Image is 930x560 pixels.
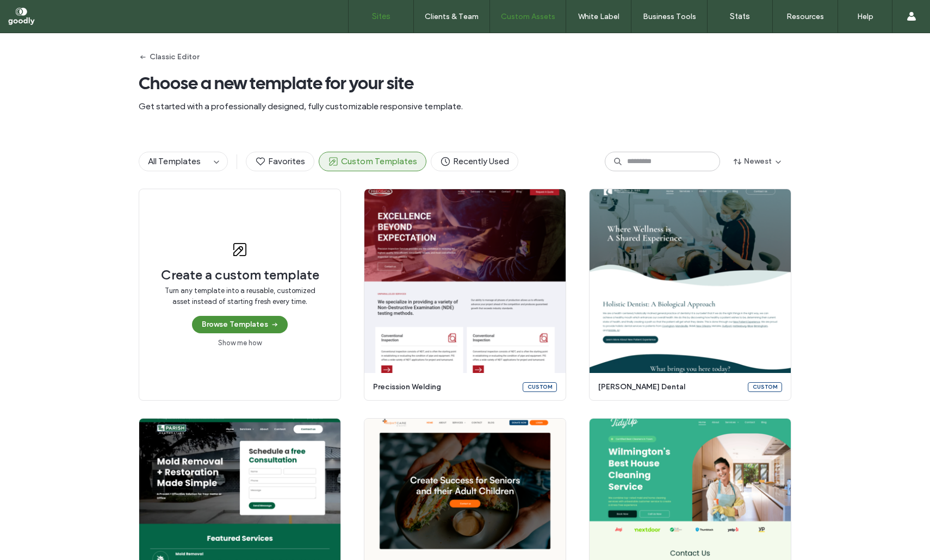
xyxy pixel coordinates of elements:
[730,11,750,21] label: Stats
[148,156,201,166] span: All Templates
[192,316,288,333] button: Browse Templates
[598,382,741,393] span: [PERSON_NAME] dental
[373,382,516,393] span: precission welding
[139,101,791,113] span: Get started with a professionally designed, fully customizable responsive template.
[501,12,555,21] label: Custom Assets
[857,12,873,21] label: Help
[246,152,314,171] button: Favorites
[643,12,696,21] label: Business Tools
[139,72,791,94] span: Choose a new template for your site
[139,152,210,171] button: All Templates
[218,338,262,349] a: Show me how
[328,155,417,167] span: Custom Templates
[523,382,557,392] div: Custom
[161,267,319,283] span: Create a custom template
[724,153,791,170] button: Newest
[748,382,782,392] div: Custom
[425,12,479,21] label: Clients & Team
[139,48,199,66] button: Classic Editor
[372,11,390,21] label: Sites
[319,152,426,171] button: Custom Templates
[431,152,518,171] button: Recently Used
[25,8,47,17] span: Help
[440,155,509,167] span: Recently Used
[786,12,824,21] label: Resources
[255,155,305,167] span: Favorites
[578,12,619,21] label: White Label
[161,285,319,307] span: Turn any template into a reusable, customized asset instead of starting fresh every time.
